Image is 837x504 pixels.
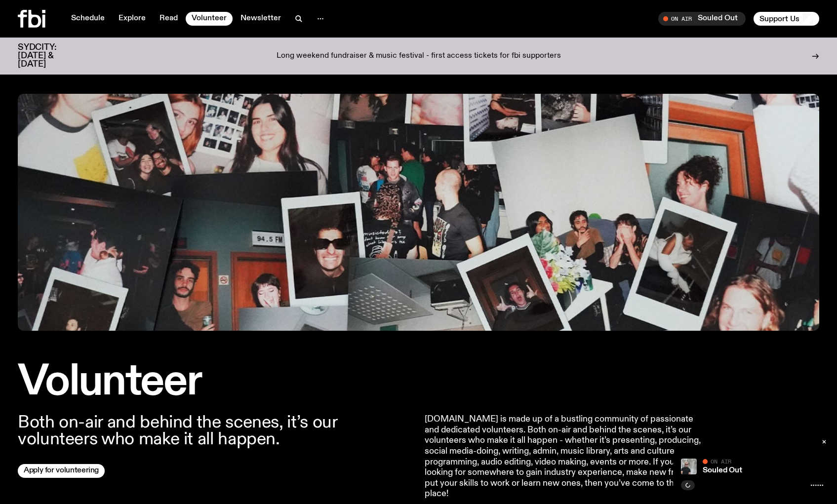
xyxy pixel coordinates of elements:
[703,466,742,474] a: Souled Out
[18,94,819,331] img: A collage of photographs and polaroids showing FBI volunteers.
[754,12,819,26] button: Support Us
[277,52,561,61] p: Long weekend fundraiser & music festival - first access tickets for fbi supporters
[711,458,731,465] span: On Air
[65,12,111,26] a: Schedule
[759,14,799,23] span: Support Us
[186,12,233,26] a: Volunteer
[425,414,709,500] p: [DOMAIN_NAME] is made up of a bustling community of passionate and dedicated volunteers. Both on-...
[235,12,287,26] a: Newsletter
[113,12,152,26] a: Explore
[18,362,413,402] h1: Volunteer
[154,12,184,26] a: Read
[18,43,81,69] h3: SYDCITY: [DATE] & [DATE]
[681,459,697,474] img: Stephen looks directly at the camera, wearing a black tee, black sunglasses and headphones around...
[18,414,413,448] p: Both on-air and behind the scenes, it’s our volunteers who make it all happen.
[18,464,105,478] a: Apply for volunteering
[658,12,746,26] button: On AirSouled Out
